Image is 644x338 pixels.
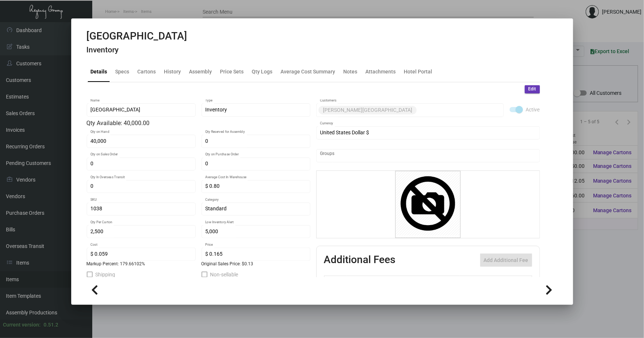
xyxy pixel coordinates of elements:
div: Details [91,68,107,76]
div: Current version: [3,321,41,329]
div: 0.51.2 [44,321,58,329]
div: History [164,68,181,76]
span: Active [526,105,540,114]
div: Assembly [189,68,212,76]
mat-chip: [PERSON_NAME][GEOGRAPHIC_DATA] [318,106,417,114]
span: Shipping [96,270,116,279]
div: Attachments [366,68,396,76]
div: Cartons [138,68,156,76]
span: Add Additional Fee [484,257,528,263]
div: Average Cost Summary [281,68,335,76]
div: Hotel Portal [404,68,433,76]
button: Add Additional Fee [480,254,532,267]
div: Qty Available: 40,000.00 [87,119,310,128]
div: Qty Logs [252,68,273,76]
th: Price type [490,276,523,289]
div: Specs [116,68,130,76]
button: Edit [525,85,540,93]
th: Type [347,276,429,289]
span: Non-sellable [210,270,238,279]
input: Add new.. [320,153,536,159]
th: Active [324,276,347,289]
input: Add new.. [418,107,500,113]
div: Notes [344,68,358,76]
h2: [GEOGRAPHIC_DATA] [87,30,187,42]
div: Price Sets [220,68,244,76]
th: Cost [429,276,459,289]
span: Edit [528,86,536,92]
h2: Additional Fees [324,254,396,267]
th: Price [459,276,490,289]
h4: Inventory [87,45,187,55]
